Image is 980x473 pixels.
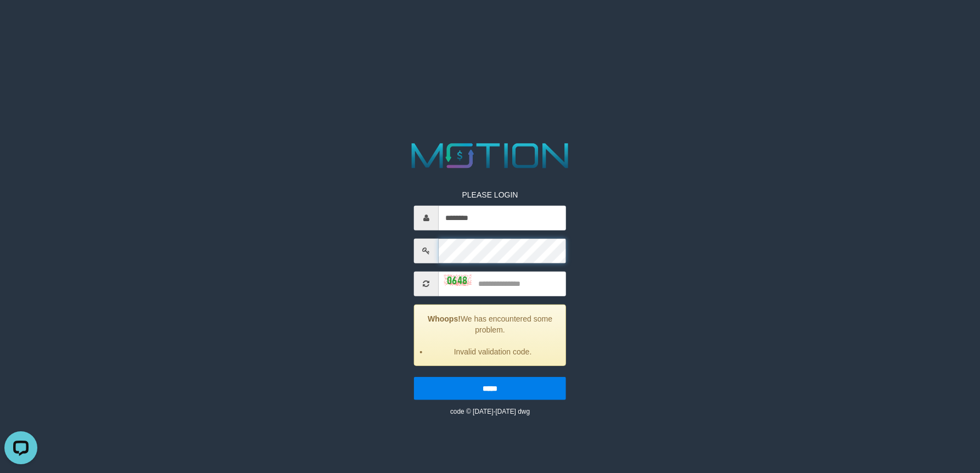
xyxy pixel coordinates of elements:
li: Invalid validation code. [428,346,557,357]
strong: Whoops! [428,314,461,323]
button: Open LiveChat chat widget [4,4,37,37]
div: We has encountered some problem. [414,304,566,365]
img: captcha [444,275,472,286]
p: PLEASE LOGIN [414,189,566,200]
small: code © [DATE]-[DATE] dwg [450,407,530,415]
img: MOTION_logo.png [404,139,575,173]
